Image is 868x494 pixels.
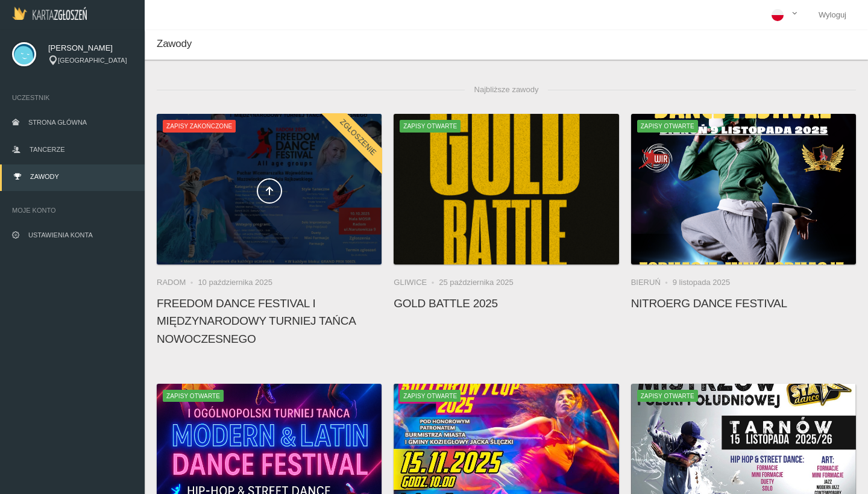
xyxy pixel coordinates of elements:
[400,120,461,132] span: Zapisy otwarte
[631,114,856,264] img: NitroErg Dance Festival
[157,38,192,49] span: Zawody
[631,277,673,289] li: Bieruń
[12,7,87,20] img: Logo
[320,99,397,176] div: Zgłoszenie
[157,114,382,264] a: FREEDOM DANCE FESTIVAL I Międzynarodowy Turniej Tańca NowoczesnegoZapisy zakończoneZgłoszenie
[637,120,698,132] span: Zapisy otwarte
[637,390,698,402] span: Zapisy otwarte
[157,277,198,289] li: Radom
[439,277,514,289] li: 25 października 2025
[163,120,236,132] span: Zapisy zakończone
[48,55,133,66] div: [GEOGRAPHIC_DATA]
[30,173,59,180] span: Zawody
[48,42,133,54] span: [PERSON_NAME]
[631,114,856,264] a: NitroErg Dance FestivalZapisy otwarte
[394,114,618,264] img: Gold Battle 2025
[30,146,64,153] span: Tancerze
[12,42,36,66] img: svg
[400,390,461,402] span: Zapisy otwarte
[12,92,133,104] span: Uczestnik
[28,231,93,239] span: Ustawienia konta
[157,295,382,348] h4: FREEDOM DANCE FESTIVAL I Międzynarodowy Turniej Tańca Nowoczesnego
[465,78,549,102] span: Najbliższe zawody
[198,277,272,289] li: 10 października 2025
[673,277,730,289] li: 9 listopada 2025
[163,390,224,402] span: Zapisy otwarte
[631,295,856,312] h4: NitroErg Dance Festival
[394,114,618,264] a: Gold Battle 2025Zapisy otwarte
[28,119,87,126] span: Strona główna
[394,277,439,289] li: Gliwice
[12,204,133,216] span: Moje konto
[394,295,618,312] h4: Gold Battle 2025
